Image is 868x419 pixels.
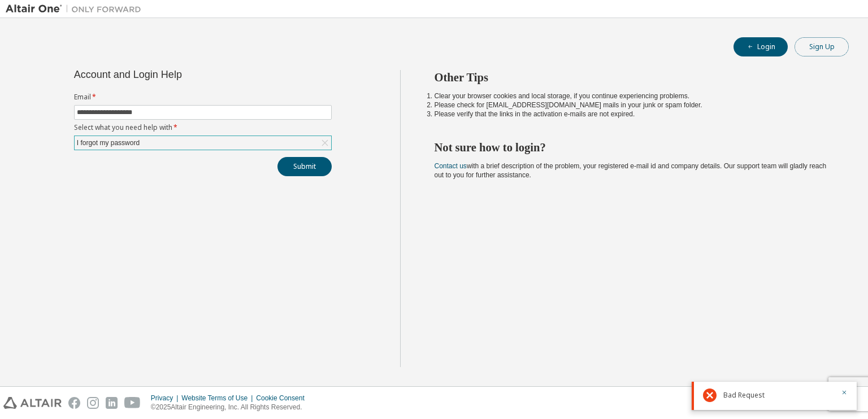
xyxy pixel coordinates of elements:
div: Cookie Consent [256,394,311,403]
li: Please check for [EMAIL_ADDRESS][DOMAIN_NAME] mails in your junk or spam folder. [435,101,829,110]
h2: Not sure how to login? [435,140,829,155]
button: Sign Up [795,37,849,56]
div: Privacy [151,394,181,403]
button: Submit [277,157,332,176]
li: Please verify that the links in the activation e-mails are not expired. [435,110,829,119]
label: Email [74,93,332,102]
h2: Other Tips [435,70,829,85]
img: Altair One [6,3,147,15]
img: altair_logo.svg [3,397,62,409]
div: Website Terms of Use [181,394,256,403]
img: youtube.svg [124,397,141,409]
div: I forgot my password [75,136,331,150]
span: Bad Request [723,391,765,400]
img: facebook.svg [68,397,80,409]
img: linkedin.svg [106,397,118,409]
div: Account and Login Help [74,70,280,79]
li: Clear your browser cookies and local storage, if you continue experiencing problems. [435,91,829,101]
img: instagram.svg [87,397,99,409]
p: © 2025 Altair Engineering, Inc. All Rights Reserved. [151,403,311,412]
button: Login [734,37,788,56]
label: Select what you need help with [74,123,332,132]
div: I forgot my password [75,137,141,149]
span: with a brief description of the problem, your registered e-mail id and company details. Our suppo... [435,162,827,179]
a: Contact us [435,162,467,170]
